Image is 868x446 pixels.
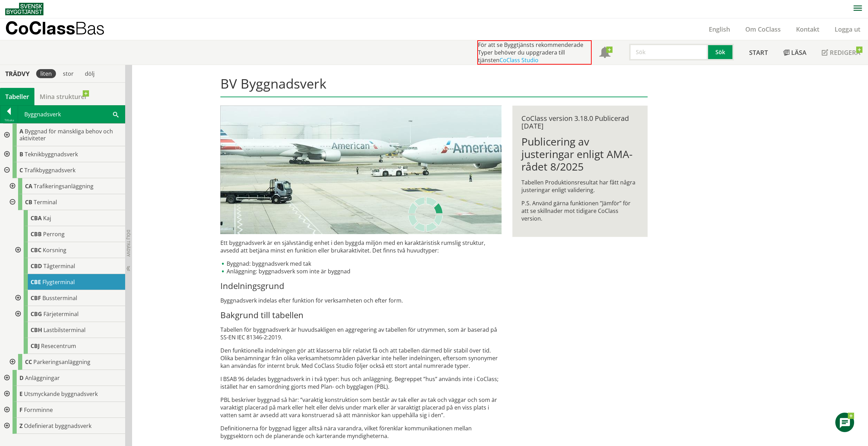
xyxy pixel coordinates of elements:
[19,374,24,382] span: D
[738,25,788,33] a: Om CoClass
[59,69,78,78] div: stor
[5,24,105,32] p: CoClass
[500,56,538,64] a: CoClass Studio
[43,310,79,318] span: Färjeterminal
[19,422,23,430] span: Z
[11,258,125,274] div: Gå till informationssidan för CoClass Studio
[19,127,23,135] span: A
[18,106,125,123] div: Byggnadsverk
[31,214,42,222] span: CBA
[521,179,639,194] p: Tabellen Produktionsresultat har fått några justeringar enligt validering.
[43,326,86,334] span: Lastbilsterminal
[6,194,125,354] div: Gå till informationssidan för CoClass Studio
[5,18,120,40] a: CoClassBas
[629,44,708,60] input: Sök
[75,18,105,38] span: Bas
[220,106,502,234] img: flygplatsbana.jpg
[24,422,91,430] span: Odefinierat byggnadsverk
[830,48,860,57] span: Redigera
[43,214,51,222] span: Kaj
[477,40,592,65] div: För att se Byggtjänsts rekommenderade Typer behöver du uppgradera till tjänsten
[24,166,75,174] span: Trafikbyggnadsverk
[0,117,18,123] div: Tillbaka
[43,246,66,254] span: Korsning
[220,347,502,370] p: Den funktionella indelningen gör att klasserna blir relativt få och att tabellen därmed blir stab...
[41,342,76,350] span: Resecentrum
[599,48,610,59] span: Notifikationer
[24,390,98,398] span: Utsmyckande byggnadsverk
[31,310,42,318] span: CBG
[408,197,443,232] img: Laddar
[741,40,776,65] a: Start
[788,25,827,33] a: Kontakt
[11,306,125,322] div: Gå till informationssidan för CoClass Studio
[708,44,734,60] button: Sök
[521,199,639,222] p: P.S. Använd gärna funktionen ”Jämför” för att se skillnader mot tidigare CoClass version.
[34,198,57,206] span: Terminal
[31,326,42,334] span: CBH
[31,246,41,254] span: CBC
[125,230,131,257] span: Dölj trädvy
[25,374,60,382] span: Anläggningar
[701,25,738,33] a: English
[19,390,23,398] span: E
[1,70,33,77] div: Trädvy
[776,40,814,65] a: Läsa
[11,322,125,338] div: Gå till informationssidan för CoClass Studio
[11,226,125,242] div: Gå till informationssidan för CoClass Studio
[31,262,42,270] span: CBD
[11,338,125,354] div: Gå till informationssidan för CoClass Studio
[220,424,502,440] p: Definitionerna för byggnad ligger alltså nära varandra, vilket förenklar kommunikationen mellan b...
[521,135,639,173] h1: Publicering av justeringar enligt AMA-rådet 8/2025
[220,76,648,97] h1: BV Byggnadsverk
[220,281,502,291] h3: Indelningsgrund
[25,198,32,206] span: CB
[24,406,53,414] span: Fornminne
[791,48,806,57] span: Läsa
[5,3,43,15] img: Svensk Byggtjänst
[220,375,502,390] p: I BSAB 96 delades byggnadsverk in i två typer: hus och anläggning. Begreppet ”hus” används inte i...
[6,178,125,194] div: Gå till informationssidan för CoClass Studio
[220,267,502,275] li: Anläggning: byggnadsverk som inte är byggnad
[31,342,40,350] span: CBJ
[43,230,65,238] span: Perrong
[11,290,125,306] div: Gå till informationssidan för CoClass Studio
[220,326,502,341] p: Tabellen för byggnadsverk är huvudsakligen en aggregering av tabellen för utrymmen, som är basera...
[19,166,23,174] span: C
[749,48,768,57] span: Start
[6,354,125,370] div: Gå till informationssidan för CoClass Studio
[31,294,41,302] span: CBF
[220,396,502,419] p: PBL beskriver byggnad så här: ”varaktig konstruktion som består av tak eller av tak och väggar oc...
[19,150,23,158] span: B
[33,358,90,366] span: Parkeringsanläggning
[19,406,23,414] span: F
[43,262,75,270] span: Tågterminal
[31,278,41,286] span: CBE
[31,230,42,238] span: CBB
[113,110,119,118] span: Sök i tabellen
[42,294,77,302] span: Bussterminal
[11,242,125,258] div: Gå till informationssidan för CoClass Studio
[220,260,502,267] li: Byggnad: byggnadsverk med tak
[19,127,113,142] span: Byggnad för mänskliga behov och aktiviteter
[220,310,502,320] h3: Bakgrund till tabellen
[521,115,639,130] div: CoClass version 3.18.0 Publicerad [DATE]
[11,274,125,290] div: Gå till informationssidan för CoClass Studio
[25,182,32,190] span: CA
[25,150,78,158] span: Teknikbyggnadsverk
[36,69,56,78] div: liten
[42,278,75,286] span: Flygterminal
[81,69,99,78] div: dölj
[34,88,92,105] a: Mina strukturer
[814,40,868,65] a: Redigera
[827,25,868,33] a: Logga ut
[34,182,94,190] span: Trafikeringsanläggning
[25,358,32,366] span: CC
[11,210,125,226] div: Gå till informationssidan för CoClass Studio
